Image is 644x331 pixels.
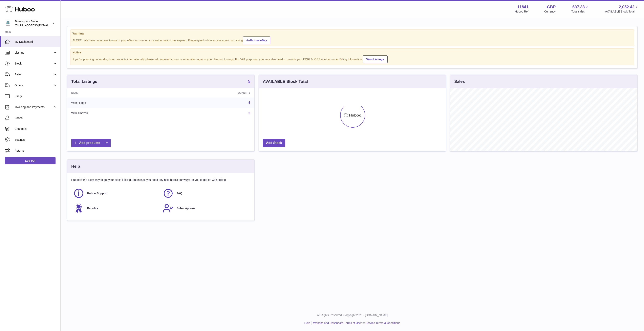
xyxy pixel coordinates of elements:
[571,10,589,14] span: Total sales
[15,127,57,131] span: Channels
[72,51,632,54] strong: Notice
[263,139,285,147] a: Add Stock
[71,79,97,84] h3: Total Listings
[263,79,308,84] h3: AVAILABLE Stock Total
[15,105,53,109] span: Invoicing and Payments
[312,321,400,325] li: and
[73,188,159,199] a: Huboo Support
[71,139,111,147] a: Add products
[15,138,57,142] span: Settings
[15,40,57,44] span: My Dashboard
[72,32,632,35] strong: Warning
[454,79,465,84] h3: Sales
[249,101,250,104] a: 5
[15,83,53,87] span: Orders
[15,51,53,55] span: Listings
[15,24,59,27] span: [EMAIL_ADDRESS][DOMAIN_NAME]
[248,79,250,84] a: 5
[176,192,182,195] span: FAQ
[176,206,195,210] span: Subscriptions
[544,10,556,14] div: Currency
[72,36,632,44] div: ALERT : We have no access to one of your eBay account or your authorisation has expired. Please g...
[304,321,310,325] a: Help
[248,79,250,83] strong: 5
[15,62,53,66] span: Stock
[15,20,51,27] div: Birmingham Biotech
[71,178,250,182] p: Huboo is the easy way to get your stock fulfilled. But incase you need any help here's our ways f...
[72,55,632,63] div: If you're planning on sending your products internationally please add required customs informati...
[547,4,556,10] strong: GBP
[15,94,57,98] span: Usage
[15,149,57,153] span: Returns
[163,188,248,199] a: FAQ
[366,321,400,325] a: Service Terms & Conditions
[5,20,11,26] img: internalAdmin-11841@internal.huboo.com
[87,192,108,195] span: Huboo Support
[67,98,170,108] td: With Huboo
[605,10,639,14] span: AVAILABLE Stock Total
[170,88,254,98] th: Quantity
[15,73,53,76] span: Sales
[313,321,361,325] a: Website and Dashboard Terms of Use
[5,157,56,164] a: Log out
[71,164,80,169] h3: Help
[64,313,641,317] p: All Rights Reserved. Copyright 2025 - [DOMAIN_NAME]
[87,206,98,210] span: Benefits
[73,203,159,214] a: Benefits
[249,111,250,115] a: 3
[571,4,589,14] a: 637.33 Total sales
[605,4,639,14] a: 2,052.42 AVAILABLE Stock Total
[572,4,585,10] span: 637.33
[515,10,529,14] div: Huboo Ref
[619,4,635,10] span: 2,052.42
[517,4,529,10] strong: 11841
[243,36,271,44] a: Authorise eBay
[15,116,57,120] span: Cases
[363,55,388,63] a: View Listings
[163,203,248,214] a: Subscriptions
[67,108,170,119] td: With Amazon
[67,88,170,98] th: Name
